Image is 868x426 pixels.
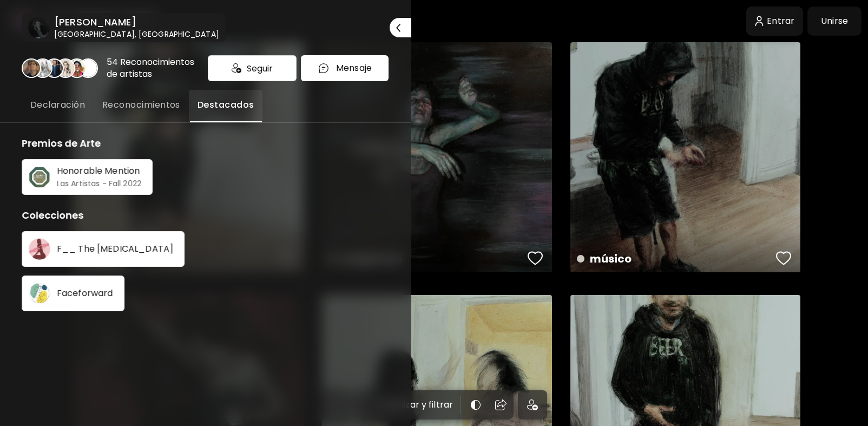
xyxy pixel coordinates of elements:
span: Destacados [198,99,254,112]
p: F__ The [MEDICAL_DATA] [57,245,173,253]
img: avatar [29,166,50,188]
span: Reconocimientos [102,99,180,112]
h6: [GEOGRAPHIC_DATA], [GEOGRAPHIC_DATA] [54,29,219,40]
p: Las Artistas - Fall 2022 [57,180,141,187]
div: Seguir [208,55,297,81]
h5: Colecciones [22,208,390,222]
p: Mensaje [336,62,372,75]
img: avatar [29,283,50,304]
img: chatIcon [318,62,330,74]
p: Honorable Mention [57,167,141,175]
span: Seguir [247,62,273,75]
div: 54 Reconocimientos de artistas [107,56,203,80]
img: icon [232,63,241,73]
h6: [PERSON_NAME] [54,16,219,29]
button: chatIconMensaje [301,55,389,81]
span: Declaración [30,99,85,112]
p: Faceforward [57,289,113,298]
img: avatar [29,238,50,260]
h5: Premios de Arte [22,136,390,150]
